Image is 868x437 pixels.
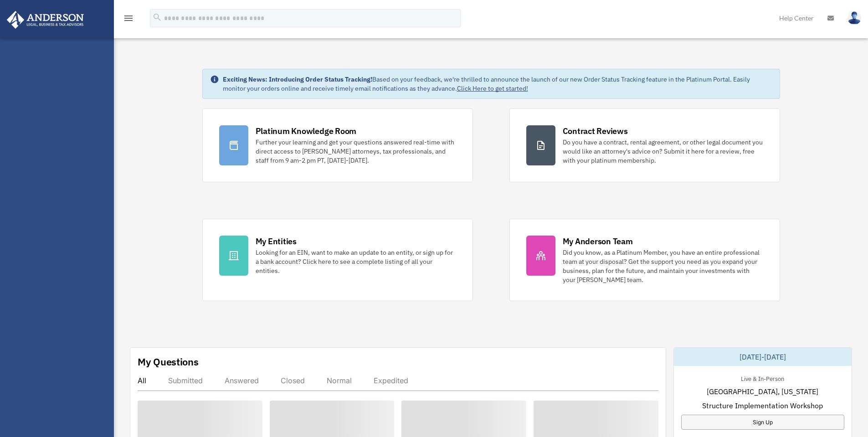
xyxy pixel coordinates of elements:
div: My Anderson Team [563,236,633,247]
div: Did you know, as a Platinum Member, you have an entire professional team at your disposal? Get th... [563,248,763,284]
div: All [138,376,146,385]
div: Expedited [374,376,408,385]
i: menu [123,13,134,24]
div: My Entities [256,236,297,247]
div: Looking for an EIN, want to make an update to an entity, or sign up for a bank account? Click her... [256,248,456,275]
a: menu [123,16,134,24]
div: Contract Reviews [563,125,628,137]
a: Sign Up [681,415,844,430]
a: Platinum Knowledge Room Further your learning and get your questions answered real-time with dire... [202,108,473,182]
div: Normal [327,376,352,385]
span: Structure Implementation Workshop [702,400,823,411]
div: [DATE]-[DATE] [674,348,852,366]
img: User Pic [847,11,861,25]
div: My Questions [138,355,199,369]
a: Click Here to get started! [457,84,528,93]
div: Answered [225,376,259,385]
div: Based on your feedback, we're thrilled to announce the launch of our new Order Status Tracking fe... [223,75,772,93]
img: Anderson Advisors Platinum Portal [4,11,87,29]
div: Platinum Knowledge Room [256,125,357,137]
a: Contract Reviews Do you have a contract, rental agreement, or other legal document you would like... [509,108,780,182]
div: Further your learning and get your questions answered real-time with direct access to [PERSON_NAM... [256,138,456,165]
a: My Entities Looking for an EIN, want to make an update to an entity, or sign up for a bank accoun... [202,219,473,301]
i: search [152,12,162,22]
strong: Exciting News: Introducing Order Status Tracking! [223,75,372,83]
a: My Anderson Team Did you know, as a Platinum Member, you have an entire professional team at your... [509,219,780,301]
div: Submitted [168,376,203,385]
div: Do you have a contract, rental agreement, or other legal document you would like an attorney's ad... [563,138,763,165]
div: Live & In-Person [734,373,791,383]
div: Closed [281,376,305,385]
span: [GEOGRAPHIC_DATA], [US_STATE] [707,386,818,397]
